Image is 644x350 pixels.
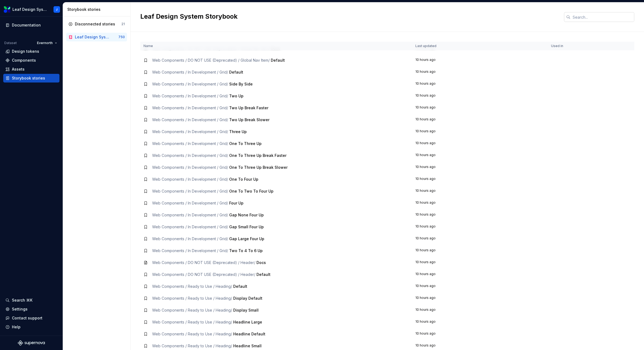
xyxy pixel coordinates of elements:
span: Two To 4 To 6 Up [229,248,263,253]
div: Search ⌘K [12,298,32,303]
span: Gap None Four Up [229,213,264,217]
div: J [56,7,58,12]
span: Three Up [229,129,247,134]
th: Name [140,42,412,51]
td: 10 hours ago [412,316,548,328]
span: Web Components / In Development / Grid / [152,201,228,205]
span: Web Components / DO NOT USE (Deprecated) / Global Nav Item / [152,46,270,51]
span: Default [233,284,247,289]
td: 10 hours ago [412,197,548,209]
td: 10 hours ago [412,328,548,340]
button: Search ⌘K [3,296,59,305]
td: 10 hours ago [412,78,548,90]
button: Help [3,323,59,331]
button: Contact support [3,314,59,322]
img: 6e787e26-f4c0-4230-8924-624fe4a2d214.png [4,6,10,13]
td: 10 hours ago [412,304,548,316]
a: Documentation [3,21,59,29]
span: Web Components / Ready to Use / Heading / [152,296,232,301]
span: Docs [256,260,266,265]
span: Web Components / In Development / Grid / [152,129,228,134]
span: One To Three Up [229,141,262,146]
div: Disconnected stories [75,21,115,27]
span: One To Three Up Break Faster [229,153,286,158]
a: Components [3,56,59,65]
span: Web Components / In Development / Grid / [152,141,228,146]
td: 10 hours ago [412,221,548,233]
span: Headline Default [233,332,265,336]
td: 10 hours ago [412,126,548,138]
span: Web Components / In Development / Grid / [152,177,228,181]
div: Design tokens [12,49,39,54]
div: Settings [12,306,28,312]
th: Used in [548,42,592,51]
td: 10 hours ago [412,269,548,280]
div: Leaf Design System Storybook [75,34,110,40]
td: 10 hours ago [412,280,548,292]
div: Dataset [4,41,17,45]
td: 10 hours ago [412,173,548,185]
span: One To Four Up [229,177,258,181]
div: 750 [118,35,125,39]
span: Gap Small Four Up [229,224,264,229]
span: Web Components / Ready to Use / Heading / [152,284,232,289]
span: Web Components / In Development / Grid / [152,213,228,217]
span: Web Components / DO NOT USE (Deprecated) / Header / [152,272,255,277]
span: One To Two To Four Up [229,189,273,193]
span: Web Components / In Development / Grid / [152,117,228,122]
span: Display Default [233,296,262,301]
span: Gap Large Four Up [229,236,264,241]
a: Design tokens [3,47,59,56]
td: 10 hours ago [412,54,548,66]
span: Web Components / Ready to Use / Heading / [152,308,232,312]
button: Evernorth [35,39,59,47]
a: Disconnected stories21 [66,20,127,28]
span: Display Small [233,308,259,312]
td: 10 hours ago [412,66,548,78]
td: 10 hours ago [412,161,548,173]
span: Two Up Break Faster [229,105,268,110]
div: 21 [121,22,125,26]
td: 10 hours ago [412,209,548,221]
input: Search... [570,12,634,22]
td: 10 hours ago [412,257,548,269]
svg: Supernova Logo [18,340,45,346]
span: Docs [271,46,280,51]
span: Default [229,70,243,74]
span: Web Components / In Development / Grid / [152,165,228,170]
span: Web Components / In Development / Grid / [152,105,228,110]
span: Side By Side [229,82,253,86]
span: Web Components / In Development / Grid / [152,70,228,74]
span: Web Components / In Development / Grid / [152,248,228,253]
div: Components [12,58,36,63]
a: Assets [3,65,59,74]
button: Leaf Design SystemJ [1,4,62,15]
span: Headline Large [233,320,262,324]
span: Web Components / In Development / Grid / [152,153,228,158]
span: Web Components / In Development / Grid / [152,224,228,229]
span: Web Components / Ready to Use / Heading / [152,320,232,324]
td: 10 hours ago [412,292,548,304]
a: Storybook stories [3,74,59,82]
span: Web Components / DO NOT USE (Deprecated) / Header / [152,260,255,265]
th: Last updated [412,42,548,51]
div: Storybook stories [67,7,128,12]
div: Help [12,324,21,330]
span: Default [271,58,285,62]
span: Web Components / Ready to Use / Heading / [152,344,232,348]
span: Four Up [229,201,243,205]
span: Headline Small [233,344,262,348]
td: 10 hours ago [412,245,548,257]
td: 10 hours ago [412,233,548,245]
a: Leaf Design System Storybook750 [66,33,127,41]
td: 10 hours ago [412,150,548,161]
span: Web Components / DO NOT USE (Deprecated) / Global Nav Item / [152,58,270,62]
span: One To Three Up Break Slower [229,165,288,170]
div: Storybook stories [12,75,45,81]
td: 10 hours ago [412,114,548,126]
span: Web Components / In Development / Grid / [152,236,228,241]
span: Two Up Break Slower [229,117,269,122]
span: Two Up [229,94,243,98]
span: Web Components / In Development / Grid / [152,94,228,98]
